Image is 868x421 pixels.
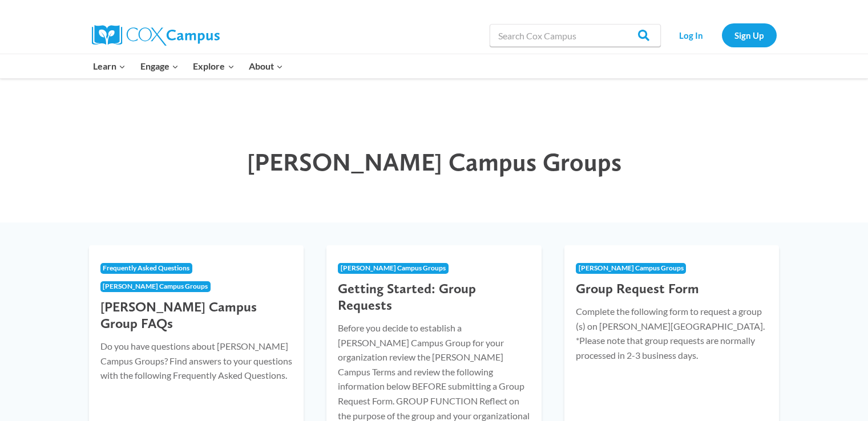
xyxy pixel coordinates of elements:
span: Frequently Asked Questions [103,264,189,272]
a: Log In [667,23,716,47]
nav: Secondary Navigation [667,23,777,47]
p: Do you have questions about [PERSON_NAME] Campus Groups? Find answers to your questions with the ... [100,339,293,383]
h3: Getting Started: Group Requests [338,281,530,314]
span: Learn [93,59,126,74]
a: Sign Up [722,23,777,47]
span: About [249,59,283,74]
h3: [PERSON_NAME] Campus Group FAQs [100,299,293,332]
span: Engage [140,59,179,74]
nav: Primary Navigation [86,54,290,78]
p: Complete the following form to request a group (s) on [PERSON_NAME][GEOGRAPHIC_DATA]. *Please not... [576,304,768,362]
img: Cox Campus [92,25,220,46]
span: [PERSON_NAME] Campus Groups [341,264,446,272]
h3: Group Request Form [576,281,768,297]
input: Search Cox Campus [490,24,661,47]
span: [PERSON_NAME] Campus Groups [103,282,208,290]
span: [PERSON_NAME] Campus Groups [247,147,621,177]
span: [PERSON_NAME] Campus Groups [579,264,684,272]
span: Explore [193,59,234,74]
